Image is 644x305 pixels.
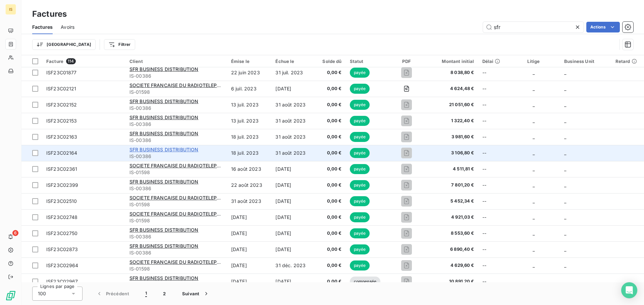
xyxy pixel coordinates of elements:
[478,177,507,193] td: --
[564,102,566,107] span: _
[586,22,620,32] button: Actions
[129,131,199,136] span: SFR BUSINESS DISTRIBUTION
[174,287,218,301] button: Suivant
[478,97,507,113] td: --
[564,230,566,236] span: _
[429,134,474,140] span: 3 981,60 €
[271,113,315,129] td: 31 août 2023
[429,246,474,253] span: 6 890,40 €
[271,193,315,209] td: [DATE]
[429,150,474,156] span: 3 106,80 €
[227,274,272,290] td: [DATE]
[129,211,244,217] span: SOCIETE FRANCAISE DU RADIOTELEPHONE - SFR
[478,274,507,290] td: --
[320,278,342,285] span: 0,00 €
[271,257,315,274] td: 31 déc. 2023
[129,163,244,168] span: SOCIETE FRANCAISE DU RADIOTELEPHONE - SFR
[46,102,77,107] span: ISF23C02152
[227,145,272,161] td: 18 juil. 2023
[129,249,223,256] span: IS-00386
[227,81,272,97] td: 6 juil. 2023
[104,39,135,50] button: Filtrer
[533,70,535,75] span: _
[350,100,370,110] span: payée
[129,275,199,281] span: SFR BUSINESS DISTRIBUTION
[429,214,474,221] span: 4 921,03 €
[350,116,370,126] span: payée
[533,279,535,284] span: _
[129,195,244,201] span: SOCIETE FRANCAISE DU RADIOTELEPHONE - SFR
[564,150,566,156] span: _
[350,132,370,142] span: payée
[350,228,370,238] span: payée
[478,193,507,209] td: --
[478,241,507,257] td: --
[478,81,507,97] td: --
[350,59,385,64] div: Statut
[533,102,535,107] span: _
[320,134,342,140] span: 0,00 €
[564,246,566,252] span: _
[61,24,74,30] span: Avoirs
[129,59,223,64] div: Client
[320,230,342,237] span: 0,00 €
[482,59,503,64] div: Délai
[478,65,507,81] td: --
[392,59,421,64] div: PDF
[429,198,474,205] span: 5 452,34 €
[271,241,315,257] td: [DATE]
[533,150,535,156] span: _
[320,182,342,188] span: 0,00 €
[129,265,223,272] span: IS-01598
[129,89,223,95] span: IS-01598
[46,150,77,156] span: ISF23C02164
[271,97,315,113] td: 31 août 2023
[320,198,342,205] span: 0,00 €
[533,246,535,252] span: _
[533,86,535,91] span: _
[564,182,566,188] span: _
[564,166,566,172] span: _
[129,105,223,111] span: IS-00386
[46,166,77,172] span: ISF23C02361
[350,68,370,78] span: payée
[483,22,584,32] input: Rechercher
[5,4,16,15] div: IS
[564,118,566,124] span: _
[227,97,272,113] td: 13 juil. 2023
[129,201,223,208] span: IS-01598
[564,134,566,140] span: _
[429,85,474,92] span: 4 624,48 €
[129,147,199,152] span: SFR BUSINESS DISTRIBUTION
[46,230,78,236] span: ISF23C02750
[615,59,640,64] div: Retard
[129,169,223,176] span: IS-01598
[564,86,566,91] span: _
[46,246,78,252] span: ISF23C02873
[129,227,199,233] span: SFR BUSINESS DISTRIBUTION
[129,233,223,240] span: IS-00386
[227,161,272,177] td: 16 août 2023
[271,65,315,81] td: 31 juil. 2023
[429,262,474,269] span: 4 629,60 €
[350,277,380,287] span: compensée
[66,58,75,64] span: 114
[271,161,315,177] td: [DATE]
[564,279,566,284] span: _
[621,282,637,298] div: Open Intercom Messenger
[511,59,556,64] div: Litige
[129,66,199,72] span: SFR BUSINESS DISTRIBUTION
[533,262,535,268] span: _
[129,282,223,288] span: IS-00386
[429,182,474,188] span: 7 801,20 €
[46,59,63,64] span: Facture
[320,214,342,221] span: 0,00 €
[271,145,315,161] td: 31 août 2023
[129,73,223,79] span: IS-00386
[350,148,370,158] span: payée
[320,262,342,269] span: 0,00 €
[429,101,474,108] span: 21 051,60 €
[350,180,370,190] span: payée
[350,244,370,254] span: payée
[32,24,53,30] span: Factures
